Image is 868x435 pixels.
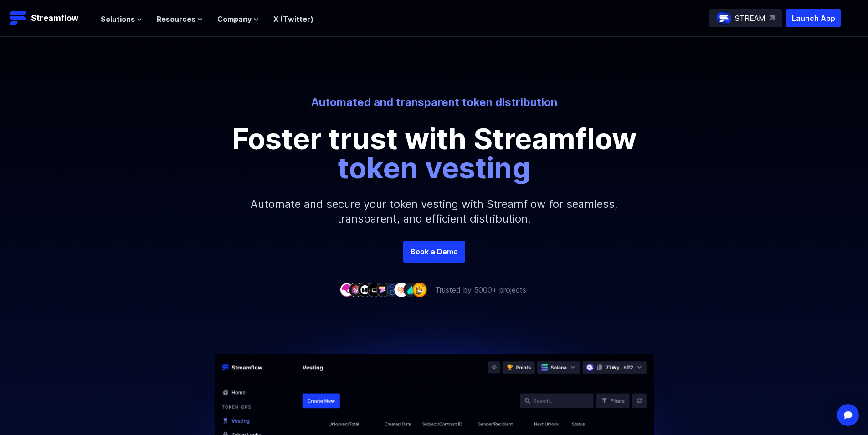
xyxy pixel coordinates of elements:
button: Launch App [786,9,841,27]
a: Book a Demo [403,241,465,263]
img: company-3 [358,283,372,297]
p: STREAM [735,13,765,24]
img: company-2 [349,283,363,297]
img: Streamflow Logo [9,9,27,27]
img: company-8 [403,283,418,297]
button: Resources [157,14,203,25]
p: Automate and secure your token vesting with Streamflow for seamless, transparent, and efficient d... [238,182,630,241]
a: STREAM [709,9,782,27]
img: company-7 [394,283,409,297]
img: company-6 [385,283,400,297]
img: company-9 [412,283,427,297]
span: token vesting [338,150,531,185]
span: Company [217,14,252,25]
p: Trusted by 5000+ projects [435,284,526,295]
button: Company [217,14,259,25]
span: Solutions [101,14,135,25]
a: X (Twitter) [273,15,313,24]
span: Resources [157,14,195,25]
img: top-right-arrow.svg [769,15,775,21]
p: Automated and transparent token distribution [182,95,687,110]
a: Streamflow [9,9,92,27]
img: company-5 [376,283,390,297]
p: Foster trust with Streamflow [229,124,639,182]
img: streamflow-logo-circle.png [717,11,731,25]
div: Open Intercom Messenger [837,404,859,426]
img: company-4 [367,283,381,297]
img: company-1 [339,283,354,297]
p: Streamflow [31,12,78,25]
button: Solutions [101,14,142,25]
